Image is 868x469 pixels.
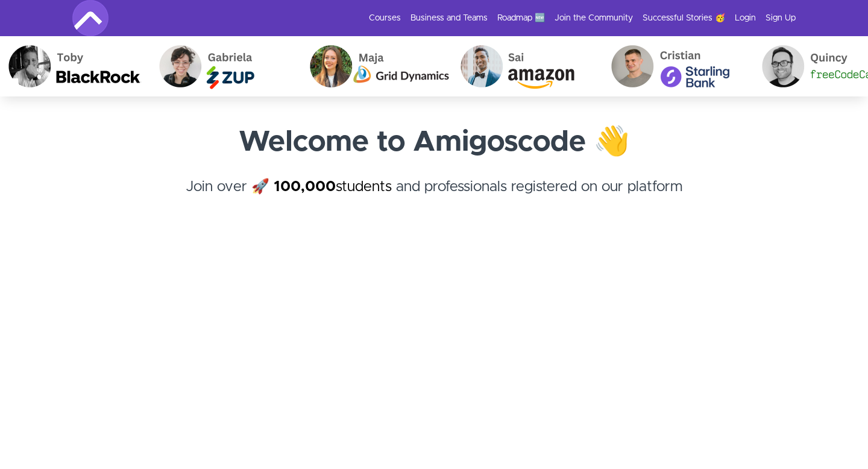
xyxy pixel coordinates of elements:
[274,180,392,194] a: 100,000students
[274,180,336,194] strong: 100,000
[735,12,756,24] a: Login
[410,12,488,24] a: Business and Teams
[146,36,297,96] img: Gabriela
[555,12,633,24] a: Join the Community
[72,176,796,219] h4: Join over 🚀 and professionals registered on our platform
[239,128,630,157] strong: Welcome to Amigoscode 👋
[369,12,401,24] a: Courses
[643,12,725,24] a: Successful Stories 🥳
[497,12,545,24] a: Roadmap 🆕
[599,36,749,96] img: Cristian
[766,12,796,24] a: Sign Up
[297,36,448,96] img: Maja
[448,36,599,96] img: Sai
